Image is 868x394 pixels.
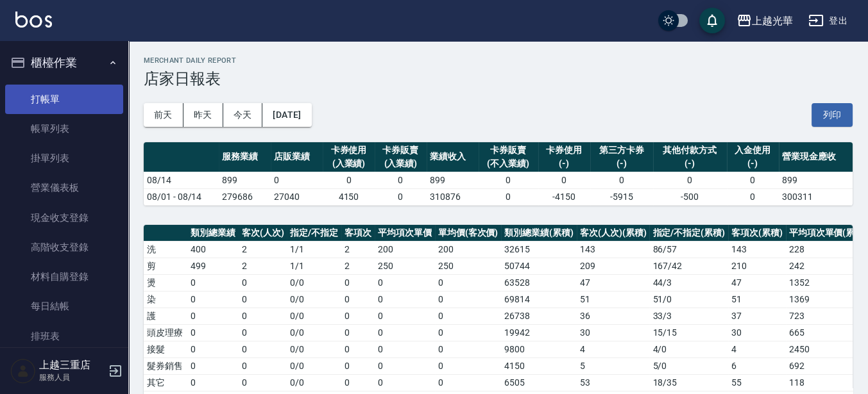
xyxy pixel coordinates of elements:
a: 排班表 [5,322,123,351]
td: 染 [144,291,187,308]
div: 卡券使用 [326,144,371,157]
button: save [699,8,725,33]
td: 499 [187,258,239,274]
th: 營業現金應收 [779,142,853,172]
td: 899 [779,172,853,188]
td: 0 [375,308,435,324]
td: 1 / 1 [287,241,341,258]
a: 營業儀表板 [5,173,123,202]
td: 4 [577,341,650,357]
td: 250 [435,258,502,274]
td: 0 [239,291,287,308]
td: 0 / 0 [287,374,341,391]
th: 指定/不指定(累積) [649,225,728,242]
td: 頭皮理療 [144,324,187,341]
td: 0 [653,172,727,188]
td: 0 / 0 [287,291,341,308]
td: 0 [435,274,502,291]
td: 4 / 0 [649,341,728,357]
td: 0 [375,291,435,308]
td: 0 [375,172,427,188]
td: 08/01 - 08/14 [144,188,219,205]
td: 0 [538,172,590,188]
td: 0 / 0 [287,357,341,374]
td: 0 [187,274,239,291]
td: 接髮 [144,341,187,357]
a: 現金收支登錄 [5,203,123,233]
a: 掛單列表 [5,144,123,173]
td: 其它 [144,374,187,391]
th: 客項次 [341,225,375,242]
td: 0 [341,324,375,341]
td: 0 / 0 [287,308,341,324]
td: 6505 [501,374,577,391]
td: 2 [341,258,375,274]
th: 類別總業績 [187,225,239,242]
td: 47 [728,274,786,291]
h5: 上越三重店 [39,359,105,372]
th: 業績收入 [427,142,479,172]
td: 2 [239,258,287,274]
td: 209 [577,258,650,274]
td: 0 [271,172,323,188]
td: 167 / 42 [649,258,728,274]
td: 210 [728,258,786,274]
td: 0 [239,274,287,291]
div: 其他付款方式 [656,144,724,157]
td: 51 / 0 [649,291,728,308]
td: 51 [577,291,650,308]
td: 310876 [427,188,479,205]
p: 服務人員 [39,372,105,383]
td: 0 [239,341,287,357]
td: 0 [590,172,653,188]
td: 0 [479,172,538,188]
a: 高階收支登錄 [5,233,123,262]
div: 第三方卡券 [593,144,650,157]
div: 卡券使用 [541,144,587,157]
td: 洗 [144,241,187,258]
a: 每日結帳 [5,291,123,321]
th: 單均價(客次價) [435,225,502,242]
td: 0 [187,291,239,308]
th: 平均項次單價 [375,225,435,242]
div: (-) [656,157,724,170]
td: 0 [323,172,375,188]
div: (不入業績) [482,157,535,170]
td: 0 [375,324,435,341]
td: 47 [577,274,650,291]
td: 0 [375,188,427,205]
td: 0 [435,291,502,308]
td: 0 [435,374,502,391]
h3: 店家日報表 [144,70,853,88]
th: 客次(人次)(累積) [577,225,650,242]
button: 上越光華 [731,8,798,34]
td: 300311 [779,188,853,205]
td: -500 [653,188,727,205]
td: 400 [187,241,239,258]
td: 0 [341,274,375,291]
div: 入金使用 [730,144,776,157]
td: 2 [239,241,287,258]
button: 列印 [812,103,853,127]
button: 登出 [803,9,853,33]
td: 08/14 [144,172,219,188]
td: -5915 [590,188,653,205]
td: 0 [479,188,538,205]
td: 15 / 15 [649,324,728,341]
td: 0 [727,188,779,205]
div: (-) [541,157,587,170]
td: 279686 [219,188,271,205]
td: 0 [187,357,239,374]
div: (-) [730,157,776,170]
td: 0 [187,374,239,391]
th: 指定/不指定 [287,225,341,242]
td: 26738 [501,308,577,324]
td: 0 [375,341,435,357]
td: 0 [187,308,239,324]
div: (入業績) [326,157,371,170]
td: 0 [187,341,239,357]
th: 類別總業績(累積) [501,225,577,242]
td: 55 [728,374,786,391]
td: 30 [728,324,786,341]
a: 打帳單 [5,85,123,114]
